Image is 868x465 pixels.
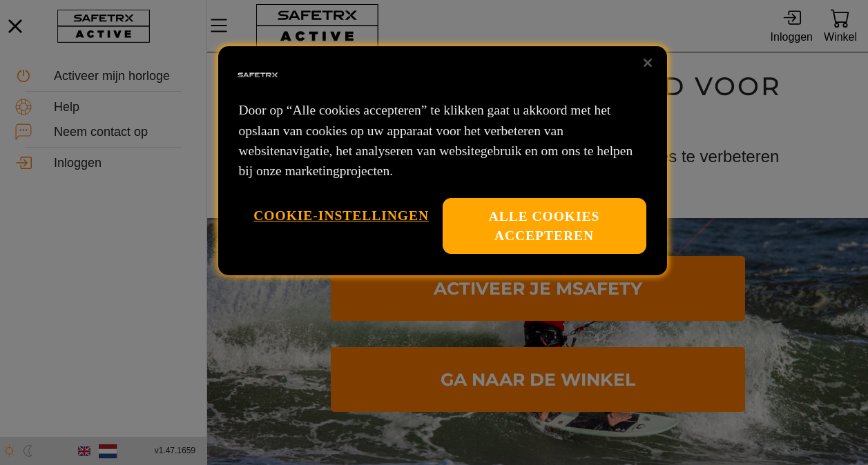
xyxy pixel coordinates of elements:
[253,198,429,233] button: Cookie-instellingen
[443,198,646,254] button: Alle cookies accepteren
[218,46,667,275] div: Privacy
[239,100,646,181] p: Door op “Alle cookies accepteren” te klikken gaat u akkoord met het opslaan van cookies op uw app...
[633,48,663,78] button: Sluiten
[235,53,280,97] img: Bedrijfslogo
